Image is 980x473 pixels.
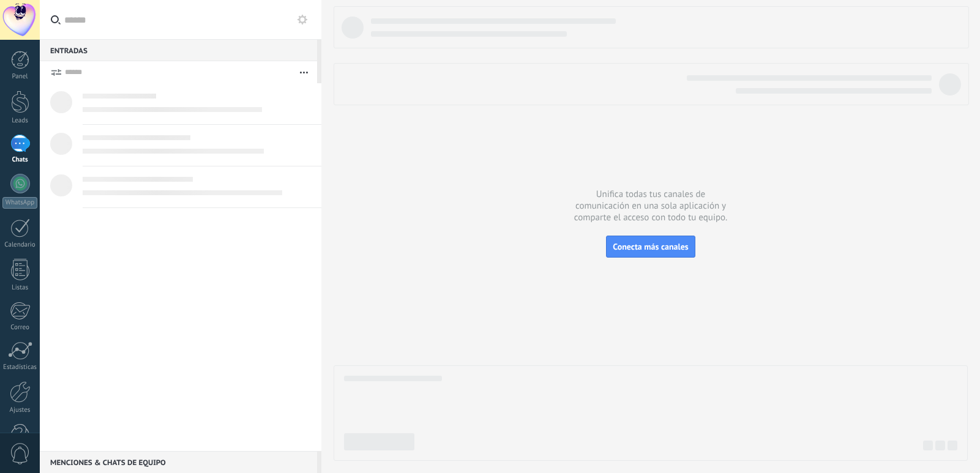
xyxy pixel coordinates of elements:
button: Conecta más canales [606,236,695,258]
div: Menciones & Chats de equipo [40,451,317,473]
div: WhatsApp [2,197,37,209]
div: Listas [2,284,38,292]
div: Correo [2,324,38,332]
div: Ajustes [2,406,38,414]
div: Panel [2,73,38,81]
div: Chats [2,156,38,164]
span: Conecta más canales [613,241,688,252]
div: Calendario [2,241,38,249]
div: Estadísticas [2,363,38,371]
div: Entradas [40,39,317,61]
div: Leads [2,117,38,125]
